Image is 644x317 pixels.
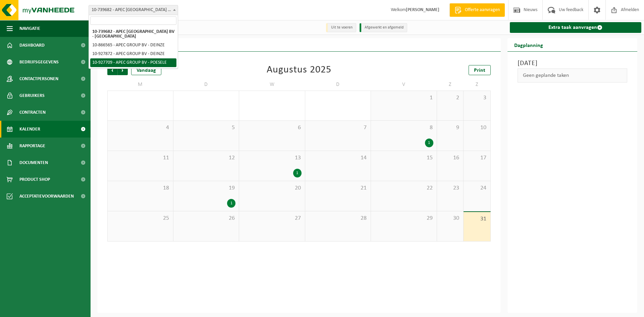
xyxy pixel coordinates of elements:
span: 12 [177,154,236,162]
span: 14 [309,154,368,162]
li: 10-927709 - APEC GROUP BV - POESELE [90,58,176,67]
div: 1 [425,139,433,147]
span: 7 [309,124,368,131]
span: Documenten [19,154,48,171]
span: 4 [111,124,170,131]
td: V [371,78,437,91]
span: Bedrijfsgegevens [19,54,59,70]
td: D [173,78,239,91]
a: Extra taak aanvragen [510,22,642,33]
span: 15 [374,154,433,162]
span: Volgende [118,65,128,75]
span: 17 [467,154,487,162]
span: Contactpersonen [19,70,58,87]
span: Gebruikers [19,87,45,104]
li: 10-739682 - APEC [GEOGRAPHIC_DATA] BV - [GEOGRAPHIC_DATA] [90,28,176,41]
span: 8 [374,124,433,131]
span: 13 [243,154,302,162]
span: Contracten [19,104,46,121]
span: Dashboard [19,37,45,54]
span: 3 [467,94,487,102]
li: Uit te voeren [326,23,356,32]
div: 1 [227,199,235,208]
span: 29 [374,215,433,222]
td: W [239,78,305,91]
td: Z [464,78,490,91]
span: 28 [309,215,368,222]
span: 10-739682 - APEC BELGIUM BV - DEINZE [89,5,178,15]
span: Rapportage [19,138,45,154]
td: D [305,78,371,91]
span: Navigatie [19,20,40,37]
span: 5 [177,124,236,131]
span: 11 [111,154,170,162]
span: 1 [374,94,433,102]
span: 26 [177,215,236,222]
span: Offerte aanvragen [463,7,501,13]
span: 10 [467,124,487,131]
span: 18 [111,184,170,192]
span: Kalender [19,121,40,138]
span: Acceptatievoorwaarden [19,188,74,205]
span: 20 [243,184,302,192]
span: Print [474,68,485,73]
td: Z [437,78,464,91]
td: M [107,78,173,91]
div: 1 [293,169,302,177]
div: Augustus 2025 [267,65,331,75]
span: 16 [440,154,460,162]
h3: [DATE] [518,58,628,68]
span: 19 [177,184,236,192]
span: 31 [467,215,487,223]
a: Offerte aanvragen [449,3,505,17]
strong: [PERSON_NAME] [406,7,439,12]
div: Vandaag [131,65,161,75]
span: 30 [440,215,460,222]
span: 27 [243,215,302,222]
div: Geen geplande taken [518,68,628,83]
span: 25 [111,215,170,222]
li: Afgewerkt en afgemeld [360,23,407,32]
li: 10-866565 - APEC GROUP BV - DEINZE [90,41,176,50]
span: 10-739682 - APEC BELGIUM BV - DEINZE [89,5,178,15]
h2: Dagplanning [507,38,550,51]
span: 9 [440,124,460,131]
span: 21 [309,184,368,192]
span: 23 [440,184,460,192]
a: Print [469,65,491,75]
li: 10-927872 - APEC GROUP BV - DEINZE [90,50,176,58]
span: Vorige [107,65,117,75]
span: 6 [243,124,302,131]
span: Product Shop [19,171,50,188]
span: 24 [467,184,487,192]
span: 2 [440,94,460,102]
span: 22 [374,184,433,192]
